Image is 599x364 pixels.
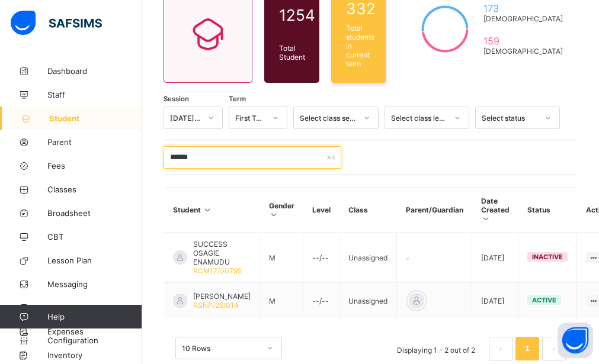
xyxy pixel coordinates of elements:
[47,256,142,265] span: Lesson Plan
[193,266,242,275] span: RCM17/00795
[260,283,303,319] td: M
[472,188,518,233] th: Date Created
[388,337,484,360] li: Displaying 1 - 2 out of 2
[472,233,518,283] td: [DATE]
[515,337,539,360] li: 1
[269,210,279,219] i: Sort in Ascending Order
[193,301,239,310] span: RSNP/26/014
[235,114,266,123] div: First Term
[193,292,251,301] span: [PERSON_NAME]
[300,114,356,123] div: Select class section
[482,114,538,123] div: Select status
[49,114,142,123] span: Student
[542,337,566,360] li: 下一页
[260,233,303,283] td: M
[47,90,142,99] span: Staff
[483,35,563,47] span: 159
[276,41,318,65] div: Total Student
[397,188,472,233] th: Parent/Guardian
[483,2,563,14] span: 173
[558,323,593,358] button: Open asap
[203,205,213,214] i: Sort in Ascending Order
[303,283,339,319] td: --/--
[47,161,142,170] span: Fees
[229,95,246,103] span: Term
[532,296,556,304] span: active
[47,185,142,194] span: Classes
[164,188,260,233] th: Student
[339,188,397,233] th: Class
[339,233,397,283] td: Unassigned
[182,344,260,353] div: 10 Rows
[489,337,512,360] button: prev page
[47,303,142,313] span: Time Table
[542,337,566,360] button: next page
[483,14,563,23] span: [DEMOGRAPHIC_DATA]
[47,312,142,321] span: Help
[164,95,189,103] span: Session
[47,336,142,345] span: Configuration
[481,214,491,223] i: Sort in Ascending Order
[339,283,397,319] td: Unassigned
[303,233,339,283] td: --/--
[47,350,142,360] span: Inventory
[532,253,563,261] span: inactive
[489,337,512,360] li: 上一页
[303,188,339,233] th: Level
[47,66,142,76] span: Dashboard
[47,279,142,289] span: Messaging
[47,232,142,241] span: CBT
[279,6,315,24] span: 1254
[483,47,563,56] span: [DEMOGRAPHIC_DATA]
[346,24,376,68] span: Total students in current term
[260,188,303,233] th: Gender
[472,283,518,319] td: [DATE]
[521,341,533,356] a: 1
[47,208,142,218] span: Broadsheet
[518,188,577,233] th: Status
[170,114,201,123] div: [DATE]-[DATE]
[391,114,447,123] div: Select class level
[47,137,142,147] span: Parent
[11,11,102,36] img: safsims
[193,240,251,266] span: SUCCESS OSAGIE ENAMUDU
